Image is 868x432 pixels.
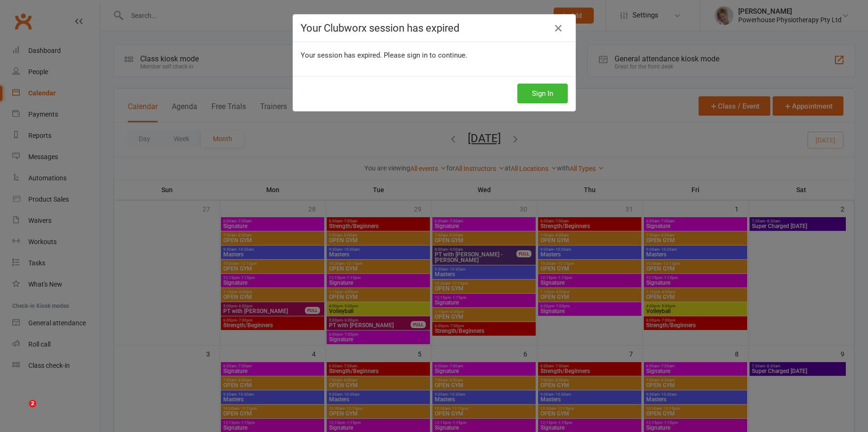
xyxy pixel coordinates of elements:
iframe: Intercom live chat [9,400,32,423]
h4: Your Clubworx session has expired [301,22,568,34]
span: 2 [29,400,36,407]
button: Sign In [517,84,568,103]
span: Your session has expired. Please sign in to continue. [301,51,467,59]
a: Close [551,21,566,36]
